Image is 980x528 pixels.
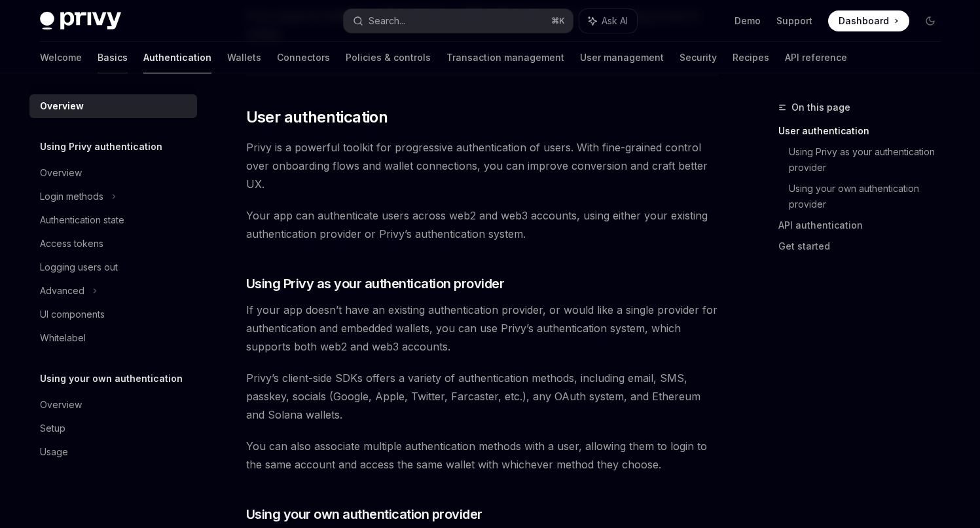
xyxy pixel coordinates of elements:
img: dark logo [40,12,121,30]
a: API reference [785,42,847,73]
div: Advanced [40,283,84,299]
div: Overview [40,397,82,413]
a: Support [776,14,812,28]
div: Login methods [40,189,103,204]
div: Setup [40,421,65,436]
a: Demo [735,14,761,28]
span: On this page [791,100,850,115]
a: API authentication [778,215,951,236]
a: User management [580,42,664,73]
a: Using your own authentication provider [789,178,951,215]
div: Search... [369,13,405,29]
span: User authentication [246,107,388,128]
a: Get started [778,236,951,257]
div: Logging users out [40,259,118,275]
a: Connectors [277,42,330,73]
a: Basics [98,42,128,73]
a: Security [680,42,717,73]
a: Whitelabel [29,326,197,350]
div: Access tokens [40,236,103,252]
span: You can also associate multiple authentication methods with a user, allowing them to login to the... [246,437,718,474]
span: ⌘ K [551,16,565,26]
span: Dashboard [839,14,889,28]
h5: Using your own authentication [40,371,183,387]
a: Recipes [733,42,769,73]
button: Search...⌘K [344,9,573,33]
span: Privy is a powerful toolkit for progressive authentication of users. With fine-grained control ov... [246,138,718,193]
button: Ask AI [579,9,637,33]
a: Usage [29,440,197,464]
span: Your app can authenticate users across web2 and web3 accounts, using either your existing authent... [246,206,718,243]
a: Overview [29,393,197,417]
div: Overview [40,165,82,181]
span: Ask AI [602,14,628,28]
a: Authentication state [29,208,197,232]
span: Using Privy as your authentication provider [246,274,505,293]
a: User authentication [778,121,951,141]
span: If your app doesn’t have an existing authentication provider, or would like a single provider for... [246,301,718,356]
a: Authentication [143,42,211,73]
a: Transaction management [446,42,564,73]
a: Overview [29,94,197,118]
a: Using Privy as your authentication provider [789,141,951,178]
a: Logging users out [29,255,197,279]
a: Setup [29,417,197,440]
a: Welcome [40,42,82,73]
a: UI components [29,303,197,326]
div: UI components [40,307,105,322]
span: Privy’s client-side SDKs offers a variety of authentication methods, including email, SMS, passke... [246,369,718,424]
div: Overview [40,98,84,114]
a: Wallets [227,42,261,73]
div: Whitelabel [40,330,86,346]
span: Using your own authentication provider [246,505,482,523]
a: Overview [29,161,197,185]
div: Usage [40,444,68,460]
a: Dashboard [828,10,909,31]
div: Authentication state [40,212,124,228]
h5: Using Privy authentication [40,139,162,155]
button: Toggle dark mode [920,10,941,31]
a: Access tokens [29,232,197,255]
a: Policies & controls [346,42,431,73]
